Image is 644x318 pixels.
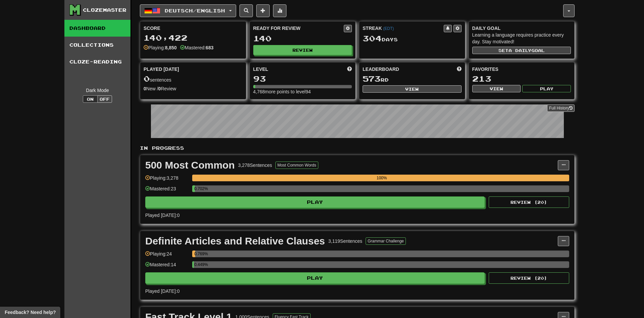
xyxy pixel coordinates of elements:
[194,185,195,192] div: 0.702%
[489,272,569,284] button: Review (20)
[363,85,462,93] button: View
[144,75,243,83] div: sentences
[253,66,268,73] span: Level
[144,25,243,32] div: Score
[165,45,177,50] strong: 8,850
[472,32,571,45] div: Learning a language requires practice every day. Stay motivated!
[206,45,213,50] strong: 683
[472,75,571,83] div: 213
[145,213,179,218] span: Played [DATE]: 0
[253,75,352,83] div: 93
[363,75,462,83] div: rd
[194,251,195,257] div: 0.769%
[180,44,214,51] div: Mastered:
[239,4,253,17] button: Search sentences
[363,74,381,83] span: 573
[145,185,189,196] div: Mastered: 23
[145,251,189,262] div: Playing: 24
[256,4,270,17] button: Add sentence to collection
[275,162,318,169] button: Most Common Words
[64,20,130,37] a: Dashboard
[144,34,243,42] div: 140,422
[363,34,462,43] div: Day s
[145,288,179,294] span: Played [DATE]: 0
[83,7,126,13] div: Clozemaster
[253,25,344,32] div: Ready for Review
[457,66,462,73] span: This week in points, UTC
[144,86,146,91] strong: 0
[144,74,150,83] span: 0
[83,95,98,103] button: On
[145,261,189,272] div: Mastered: 14
[238,162,272,169] div: 3,278 Sentences
[140,4,236,17] button: Deutsch/English
[328,238,362,244] div: 3,119 Sentences
[363,25,444,32] div: Streak
[472,25,571,32] div: Daily Goal
[140,145,575,151] p: In Progress
[383,26,394,31] a: (EDT)
[366,237,406,245] button: Grammar Challenge
[472,85,521,92] button: View
[489,196,569,208] button: Review (20)
[253,45,352,55] button: Review
[145,175,189,186] div: Playing: 3,278
[363,34,382,43] span: 304
[145,236,325,246] div: Definite Articles and Relative Clauses
[253,88,352,95] div: 4,768 more points to level 94
[472,66,571,73] div: Favorites
[5,309,56,316] span: Open feedback widget
[144,44,177,51] div: Playing:
[69,87,125,94] div: Dark Mode
[472,47,571,54] button: Seta dailygoal
[522,85,571,92] button: Play
[547,104,575,112] a: Full History
[253,34,352,43] div: 140
[363,66,399,73] span: Leaderboard
[273,4,286,17] button: More stats
[64,37,130,53] a: Collections
[165,8,225,13] span: Deutsch / English
[97,95,112,103] button: Off
[194,175,569,181] div: 100%
[145,160,235,170] div: 500 Most Common
[145,272,485,284] button: Play
[144,85,243,92] div: New / Review
[64,53,130,70] a: Cloze-Reading
[145,196,485,208] button: Play
[347,66,352,73] span: Score more points to level up
[144,66,179,73] span: Played [DATE]
[508,48,531,53] span: a daily
[158,86,161,91] strong: 0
